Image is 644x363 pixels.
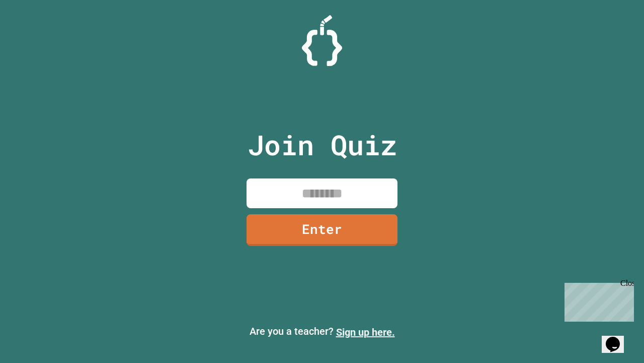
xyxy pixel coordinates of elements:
p: Are you a teacher? [8,324,636,340]
img: Logo.svg [302,15,342,66]
p: Join Quiz [248,124,397,166]
iframe: chat widget [560,279,634,322]
a: Sign up here. [336,326,395,338]
a: Enter [247,214,397,246]
div: Chat with us now!Close [4,4,69,64]
iframe: chat widget [602,323,634,353]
